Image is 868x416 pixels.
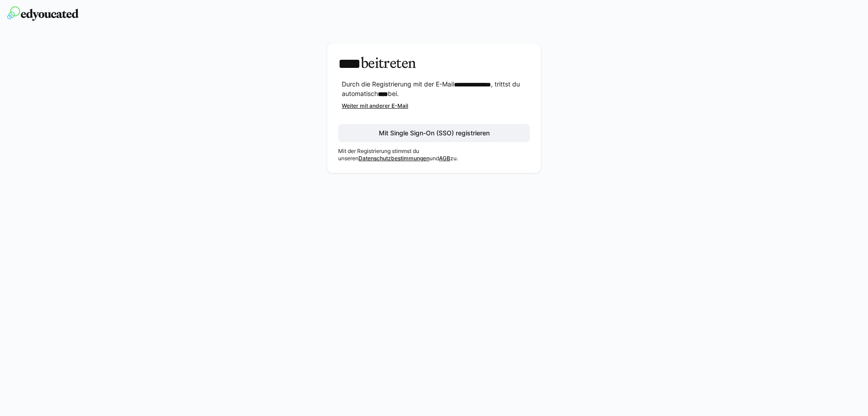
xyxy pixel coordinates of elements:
h3: beitreten [338,54,530,72]
span: Mit Single Sign-On (SSO) registrieren [377,129,491,138]
a: Datenschutzbestimmungen [359,155,429,162]
a: AGB [439,155,450,162]
div: Weiter mit anderer E-Mail [342,102,530,110]
p: Durch die Registrierung mit der E-Mail , trittst du automatisch bei. [342,80,530,99]
img: edyoucated [7,6,79,21]
p: Mit der Registrierung stimmst du unseren und zu. [338,148,530,162]
button: Mit Single Sign-On (SSO) registrieren [338,124,530,142]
